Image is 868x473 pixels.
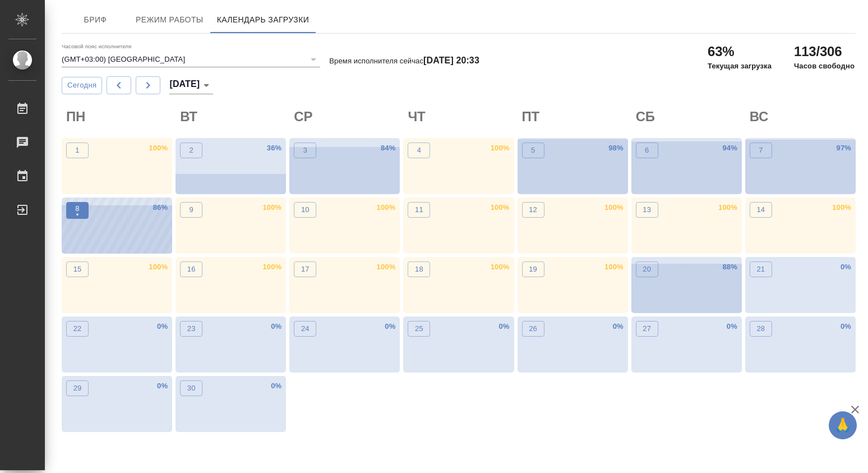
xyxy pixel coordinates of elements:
[531,145,535,156] p: 5
[491,143,510,154] p: 100 %
[636,202,658,218] button: 13
[837,143,851,154] p: 97 %
[522,202,544,218] button: 12
[301,264,310,275] p: 17
[604,261,624,273] p: 100 %
[636,108,742,126] h2: СБ
[829,411,857,439] button: 🙏
[643,264,651,275] p: 20
[301,323,310,334] p: 24
[750,202,772,218] button: 14
[408,321,430,337] button: 25
[136,13,204,27] span: Режим работы
[62,44,132,49] label: Часовой пояс исполнителя
[529,264,537,275] p: 19
[66,261,89,277] button: 15
[750,321,772,337] button: 28
[529,323,537,334] p: 26
[271,380,281,392] p: 0 %
[718,202,737,213] p: 100 %
[522,143,544,158] button: 5
[294,108,400,126] h2: СР
[294,202,316,218] button: 10
[708,43,772,61] h2: 63%
[73,323,82,334] p: 22
[415,264,423,275] p: 18
[180,202,202,218] button: 9
[75,145,79,156] p: 1
[708,61,772,72] p: Текущая загрузка
[169,76,213,94] div: [DATE]
[271,321,281,332] p: 0 %
[756,204,765,215] p: 14
[636,261,658,277] button: 20
[180,321,202,337] button: 23
[294,321,316,337] button: 24
[377,261,396,273] p: 100 %
[833,414,852,437] span: 🙏
[727,321,737,332] p: 0 %
[294,261,316,277] button: 17
[522,321,544,337] button: 26
[636,321,658,337] button: 27
[267,143,281,154] p: 36 %
[498,321,509,332] p: 0 %
[759,145,763,156] p: 7
[750,143,772,158] button: 7
[722,143,737,154] p: 94 %
[153,202,168,213] p: 86 %
[377,202,396,213] p: 100 %
[408,202,430,218] button: 11
[180,380,202,396] button: 30
[217,13,310,27] span: Календарь загрузки
[381,143,395,154] p: 84 %
[75,203,79,214] p: 8
[750,261,772,277] button: 21
[385,321,395,332] p: 0 %
[491,202,510,213] p: 100 %
[149,143,168,154] p: 100 %
[189,145,193,156] p: 2
[73,264,82,275] p: 15
[841,321,851,332] p: 0 %
[180,108,286,126] h2: ВТ
[189,204,193,215] p: 9
[66,108,172,126] h2: ПН
[149,261,168,273] p: 100 %
[604,202,624,213] p: 100 %
[73,383,82,394] p: 29
[187,383,196,394] p: 30
[408,261,430,277] button: 18
[75,209,79,221] p: •
[262,202,281,213] p: 100 %
[756,264,765,275] p: 21
[636,143,658,158] button: 6
[794,43,855,61] h2: 113/306
[301,204,310,215] p: 10
[329,57,479,65] p: Время исполнителя сейчас
[529,204,537,215] p: 12
[608,143,623,154] p: 98 %
[643,323,651,334] p: 27
[157,380,168,392] p: 0 %
[408,143,430,158] button: 4
[415,204,423,215] p: 11
[62,77,102,94] button: Сегодня
[750,108,856,126] h2: ВС
[794,61,855,72] p: Часов свободно
[423,56,479,65] h4: [DATE] 20:33
[262,261,281,273] p: 100 %
[180,261,202,277] button: 16
[643,204,651,215] p: 13
[832,202,851,213] p: 100 %
[66,321,89,337] button: 22
[68,13,122,27] span: Бриф
[408,108,514,126] h2: ЧТ
[415,323,423,334] p: 25
[180,143,202,158] button: 2
[491,261,510,273] p: 100 %
[841,261,851,273] p: 0 %
[66,202,89,219] button: 8•
[722,261,737,273] p: 88 %
[522,108,628,126] h2: ПТ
